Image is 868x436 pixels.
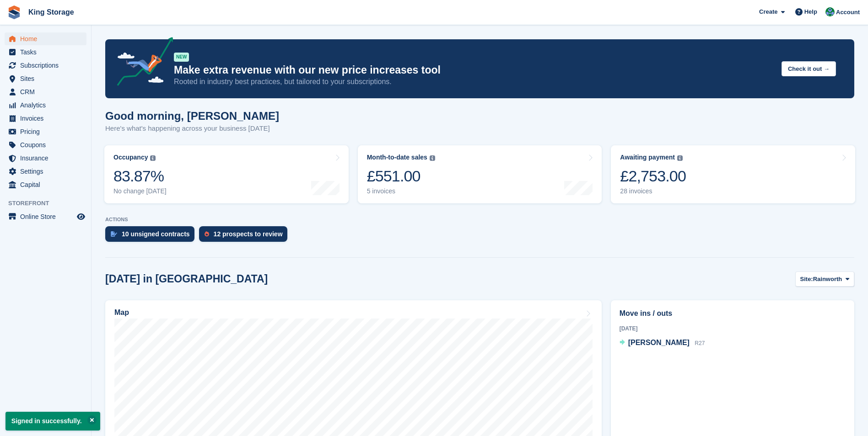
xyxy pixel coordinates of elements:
[25,5,78,20] a: King Storage
[5,412,100,431] p: Signed in successfully.
[677,155,683,161] img: icon-info-grey-7440780725fd019a000dd9b08b2336e03edf1995a4989e88bcd33f0948082b44.svg
[430,155,435,161] img: icon-info-grey-7440780725fd019a000dd9b08b2336e03edf1995a4989e88bcd33f0948082b44.svg
[105,217,854,223] p: ACTIONS
[205,231,209,237] img: prospect-51fa495bee0391a8d652442698ab0144808aea92771e9ea1ae160a38d050c398.svg
[5,152,86,165] a: menu
[113,154,148,161] div: Occupancy
[800,275,813,284] span: Site:
[20,99,75,112] span: Analytics
[20,138,75,151] span: Coupons
[111,231,117,237] img: contract_signature_icon-13c848040528278c33f63329250d36e43548de30e8caae1d1a13099fd9432cc5.svg
[628,339,690,346] span: [PERSON_NAME]
[105,226,199,246] a: 10 unsigned contracts
[8,199,91,208] span: Storefront
[150,155,156,161] img: icon-info-grey-7440780725fd019a000dd9b08b2336e03edf1995a4989e88bcd33f0948082b44.svg
[20,152,75,165] span: Insurance
[5,165,86,178] a: menu
[611,145,855,203] a: Awaiting payment £2,753.00 28 invoices
[174,53,189,62] div: NEW
[109,37,173,89] img: price-adjustments-announcement-icon-8257ccfd72463d97f412b2fc003d46551f7dbcb40ab6d574587a9cd5c0d94...
[20,32,75,45] span: Home
[113,187,167,195] div: No change [DATE]
[367,154,427,161] div: Month-to-date sales
[5,72,86,85] a: menu
[5,46,86,58] a: menu
[20,210,75,223] span: Online Store
[620,187,686,195] div: 28 invoices
[20,165,75,178] span: Settings
[174,64,774,77] p: Make extra revenue with our new price increases tool
[620,324,846,333] div: [DATE]
[5,59,86,72] a: menu
[20,46,75,58] span: Tasks
[199,226,292,246] a: 12 prospects to review
[5,85,86,98] a: menu
[367,187,435,195] div: 5 invoices
[5,210,86,223] a: menu
[620,167,686,186] div: £2,753.00
[5,32,86,45] a: menu
[836,8,860,17] span: Account
[20,72,75,85] span: Sites
[174,77,774,87] p: Rooted in industry best practices, but tailored to your subscriptions.
[20,85,75,98] span: CRM
[113,167,167,186] div: 83.87%
[5,138,86,151] a: menu
[358,145,602,203] a: Month-to-date sales £551.00 5 invoices
[75,211,86,222] a: Preview store
[795,271,854,287] button: Site: Rainworth
[7,5,21,19] img: stora-icon-8386f47178a22dfd0bd8f6a31ec36ba5ce8667c1dd55bd0f319d3a0aa187defe.svg
[20,125,75,138] span: Pricing
[105,123,279,134] p: Here's what's happening across your business [DATE]
[620,154,675,161] div: Awaiting payment
[5,178,86,191] a: menu
[105,110,279,122] h1: Good morning, [PERSON_NAME]
[825,7,835,16] img: John King
[813,275,842,284] span: Rainworth
[782,61,836,76] button: Check it out →
[114,308,129,317] h2: Map
[620,308,846,319] h2: Move ins / outs
[5,125,86,138] a: menu
[5,112,86,125] a: menu
[105,273,268,285] h2: [DATE] in [GEOGRAPHIC_DATA]
[804,7,817,16] span: Help
[20,59,75,72] span: Subscriptions
[5,99,86,112] a: menu
[104,145,349,203] a: Occupancy 83.87% No change [DATE]
[20,178,75,191] span: Capital
[20,112,75,125] span: Invoices
[367,167,435,186] div: £551.00
[695,340,705,346] span: R27
[759,7,777,16] span: Create
[214,230,283,238] div: 12 prospects to review
[122,230,190,238] div: 10 unsigned contracts
[620,337,705,349] a: [PERSON_NAME] R27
